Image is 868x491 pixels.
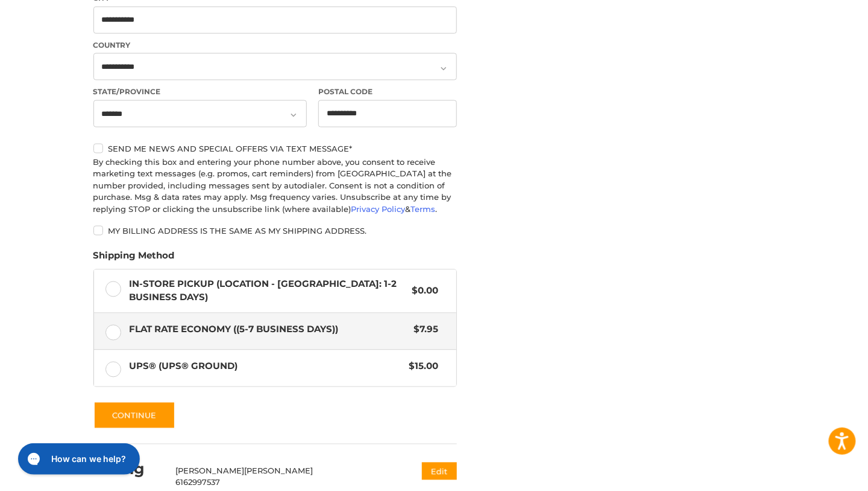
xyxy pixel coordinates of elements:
label: State/Province [93,86,307,97]
a: Terms [411,204,436,214]
iframe: Gorgias live chat messenger [12,439,143,479]
button: Edit [422,463,457,480]
label: My billing address is the same as my shipping address. [93,226,457,236]
div: By checking this box and entering your phone number above, you consent to receive marketing text ... [93,156,457,216]
span: $7.95 [408,323,439,337]
legend: Shipping Method [93,249,175,269]
button: Continue [93,402,175,429]
label: Postal Code [318,86,457,97]
span: $0.00 [406,284,439,298]
span: [PERSON_NAME] [175,466,244,476]
label: Send me news and special offers via text message* [93,144,457,153]
span: In-Store Pickup (Location - [GEOGRAPHIC_DATA]: 1-2 BUSINESS DAYS) [129,278,406,305]
span: 6162997537 [175,478,220,487]
a: Privacy Policy [351,204,406,214]
span: $15.00 [403,360,439,374]
span: UPS® (UPS® Ground) [129,360,403,374]
span: [PERSON_NAME] [244,466,313,476]
label: Country [93,40,457,51]
span: Flat Rate Economy ((5-7 Business Days)) [129,323,408,337]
